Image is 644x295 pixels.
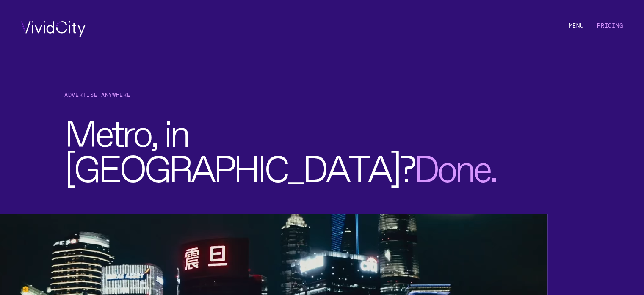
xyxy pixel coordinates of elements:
[64,90,612,100] h1: Advertise Anywhere
[597,22,623,29] a: Pricing
[414,155,497,173] span: .
[64,119,151,138] span: Metro
[64,155,399,173] span: [GEOGRAPHIC_DATA]
[64,111,612,181] h2: , in ?
[414,155,490,173] span: Done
